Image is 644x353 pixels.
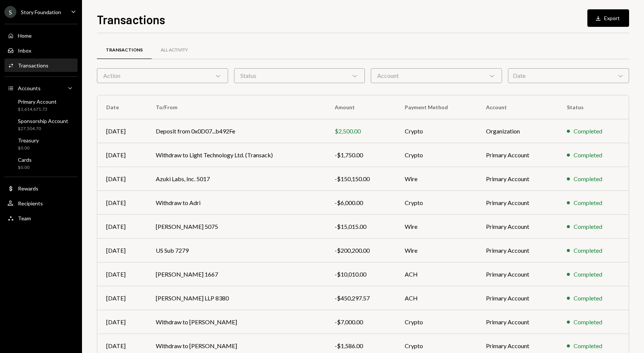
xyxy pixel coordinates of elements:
[335,341,387,350] div: -$1,586.00
[477,119,558,143] td: Organization
[18,85,41,91] div: Accounts
[574,151,602,160] div: Completed
[18,137,39,144] div: Treasury
[587,9,629,27] button: Export
[396,167,477,191] td: Wire
[4,96,78,114] a: Primary Account$1,614,671.73
[106,47,143,53] div: Transactions
[21,9,61,15] div: Story Foundation
[18,185,38,192] div: Rewards
[477,215,558,239] td: Primary Account
[4,196,78,210] a: Recipients
[18,106,57,113] div: $1,614,671.73
[106,246,138,255] div: [DATE]
[477,167,558,191] td: Primary Account
[97,12,165,27] h1: Transactions
[574,198,602,207] div: Completed
[106,151,138,160] div: [DATE]
[147,191,326,215] td: Withdraw to Adri
[574,294,602,303] div: Completed
[508,68,629,83] div: Date
[396,239,477,262] td: Wire
[326,95,396,119] th: Amount
[335,294,387,303] div: -$450,297.57
[574,341,602,350] div: Completed
[4,6,16,18] div: S
[4,211,78,225] a: Team
[4,29,78,42] a: Home
[152,41,197,60] a: All Activity
[335,127,387,136] div: $2,500.00
[147,143,326,167] td: Withdraw to Light Technology Ltd. (Transack)
[106,294,138,303] div: [DATE]
[147,239,326,262] td: US Sub 7279
[371,68,502,83] div: Account
[4,135,78,153] a: Treasury$0.00
[335,222,387,231] div: -$15,015.00
[477,191,558,215] td: Primary Account
[106,341,138,350] div: [DATE]
[4,154,78,172] a: Cards$0.00
[477,286,558,310] td: Primary Account
[4,44,78,57] a: Inbox
[106,198,138,207] div: [DATE]
[106,318,138,327] div: [DATE]
[4,59,78,72] a: Transactions
[477,239,558,262] td: Primary Account
[147,286,326,310] td: [PERSON_NAME] LLP 8380
[4,182,78,195] a: Rewards
[18,145,39,151] div: $0.00
[574,127,602,136] div: Completed
[18,164,32,171] div: $0.00
[335,246,387,255] div: -$200,200.00
[396,310,477,334] td: Crypto
[18,157,32,163] div: Cards
[4,81,78,95] a: Accounts
[97,95,147,119] th: Date
[147,95,326,119] th: To/From
[335,318,387,327] div: -$7,000.00
[161,47,188,53] div: All Activity
[147,310,326,334] td: Withdraw to [PERSON_NAME]
[574,222,602,231] div: Completed
[574,270,602,279] div: Completed
[234,68,365,83] div: Status
[335,270,387,279] div: -$10,010.00
[106,270,138,279] div: [DATE]
[396,191,477,215] td: Crypto
[396,119,477,143] td: Crypto
[396,143,477,167] td: Crypto
[335,198,387,207] div: -$6,000.00
[147,167,326,191] td: Azuki Labs, Inc. 5017
[574,246,602,255] div: Completed
[147,215,326,239] td: [PERSON_NAME] 5075
[18,126,68,132] div: $27,504.70
[18,62,48,69] div: Transactions
[396,215,477,239] td: Wire
[97,68,228,83] div: Action
[147,262,326,286] td: [PERSON_NAME] 1667
[335,174,387,183] div: -$150,150.00
[574,318,602,327] div: Completed
[18,32,32,39] div: Home
[477,262,558,286] td: Primary Account
[18,98,57,105] div: Primary Account
[97,41,152,60] a: Transactions
[396,262,477,286] td: ACH
[106,127,138,136] div: [DATE]
[477,310,558,334] td: Primary Account
[396,95,477,119] th: Payment Method
[558,95,629,119] th: Status
[574,174,602,183] div: Completed
[396,286,477,310] td: ACH
[477,143,558,167] td: Primary Account
[477,95,558,119] th: Account
[4,116,78,133] a: Sponsorship Account$27,504.70
[18,200,43,207] div: Recipients
[18,118,68,124] div: Sponsorship Account
[335,151,387,160] div: -$1,750.00
[18,47,31,54] div: Inbox
[106,174,138,183] div: [DATE]
[147,119,326,143] td: Deposit from 0x0D07...b492Fe
[18,215,31,221] div: Team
